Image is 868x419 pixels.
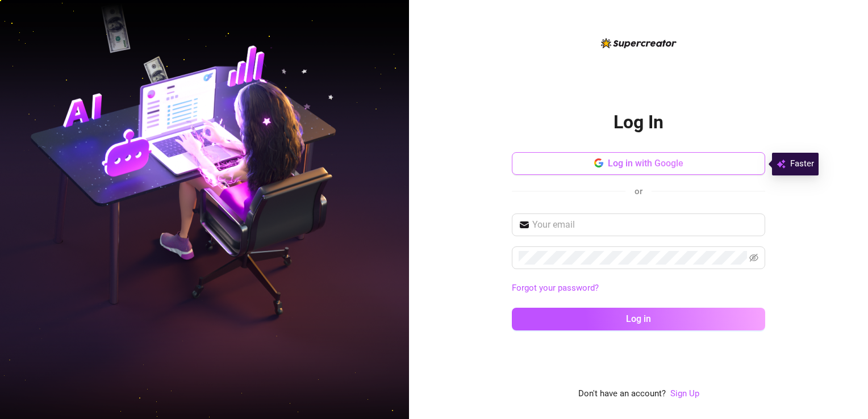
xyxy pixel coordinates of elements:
img: svg%3e [777,157,786,171]
span: Don't have an account? [578,387,666,401]
a: Sign Up [670,388,699,399]
a: Sign Up [670,387,699,401]
span: Log in with Google [608,158,683,169]
span: or [635,186,642,196]
span: eye-invisible [749,253,758,262]
button: Log in with Google [512,152,765,175]
button: Log in [512,308,765,330]
a: Forgot your password? [512,283,599,293]
h2: Log In [614,111,663,134]
img: logo-BBDzfeDw.svg [601,38,677,48]
a: Forgot your password? [512,282,765,295]
input: Your email [532,218,758,232]
span: Log in [626,313,651,324]
span: Faster [790,157,814,171]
